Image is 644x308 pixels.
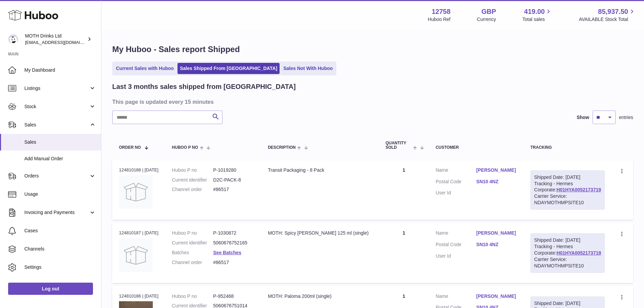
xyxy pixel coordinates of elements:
span: Channels [24,246,96,252]
div: Tracking - Hermes Corporate: [530,170,605,210]
dt: Postal Code [436,179,476,187]
a: [PERSON_NAME] [476,293,517,300]
a: Sales Shipped From [GEOGRAPHIC_DATA] [177,63,280,74]
span: Listings [24,85,89,92]
div: Carrier Service: NDAYMOTHMPSITE10 [534,193,601,206]
a: SN10 4NZ [476,241,517,248]
span: entries [619,114,633,121]
dt: Channel order [172,186,213,193]
dt: Name [436,293,476,301]
a: See Batches [213,250,241,255]
span: AVAILABLE Stock Total [579,16,636,23]
div: Customer [436,145,517,150]
span: Usage [24,191,96,197]
dt: Huboo P no [172,293,213,300]
div: Shipped Date: [DATE] [534,237,601,243]
span: Cases [24,228,96,234]
div: MOTH: Paloma 200ml (single) [268,293,372,300]
span: Total sales [522,16,552,23]
span: Quantity Sold [385,141,411,150]
strong: 12758 [432,7,451,16]
div: Carrier Service: NDAYMOTHMPSITE10 [534,256,601,269]
dt: Current identifier [172,240,213,246]
div: 124810187 | [DATE] [119,230,159,236]
div: Shipped Date: [DATE] [534,174,601,181]
td: 1 [379,160,429,220]
div: Currency [477,16,496,23]
dt: Current identifier [172,177,213,183]
div: MOTH Drinks Ltd [25,33,86,46]
span: Stock [24,103,89,110]
h2: Last 3 months sales shipped from [GEOGRAPHIC_DATA] [112,82,296,91]
img: no-photo.jpg [119,238,153,272]
h3: This page is updated every 15 minutes [112,98,631,105]
div: 124810188 | [DATE] [119,167,159,173]
a: Sales Not With Huboo [281,63,335,74]
span: Description [268,145,295,150]
span: 419.00 [524,7,545,16]
dt: Huboo P no [172,167,213,173]
a: 85,937.50 AVAILABLE Stock Total [579,7,636,23]
span: 85,937.50 [598,7,628,16]
dd: #86517 [213,186,255,193]
span: Sales [24,122,89,128]
a: [PERSON_NAME] [476,230,517,236]
div: MOTH: Spicy [PERSON_NAME] 125 ml (single) [268,230,372,236]
a: SN10 4NZ [476,179,517,185]
a: Log out [8,283,93,295]
img: no-photo.jpg [119,175,153,209]
dt: Name [436,230,476,238]
dt: User Id [436,253,476,259]
dt: User Id [436,190,476,196]
a: H01HYA0052173719 [556,250,601,256]
dt: Batches [172,250,213,256]
div: Transit Packaging - 8 Pack [268,167,372,173]
dt: Name [436,167,476,175]
td: 1 [379,223,429,283]
a: [PERSON_NAME] [476,167,517,173]
span: Add Manual Order [24,156,96,162]
a: H01HYA0052173719 [556,187,601,192]
span: Invoicing and Payments [24,209,89,216]
img: orders@mothdrinks.com [8,34,18,44]
label: Show [577,114,589,121]
a: Current Sales with Huboo [114,63,176,74]
dd: D2C-PACK-8 [213,177,255,183]
h1: My Huboo - Sales report Shipped [112,44,633,55]
span: [EMAIL_ADDRESS][DOMAIN_NAME] [25,40,99,45]
div: 124810186 | [DATE] [119,293,159,299]
div: Tracking [530,145,605,150]
span: Huboo P no [172,145,198,150]
dd: P-952468 [213,293,255,300]
span: Settings [24,264,96,270]
dt: Postal Code [436,241,476,250]
dd: P-1019280 [213,167,255,173]
div: Shipped Date: [DATE] [534,300,601,307]
dd: #86517 [213,259,255,266]
strong: GBP [481,7,496,16]
dt: Channel order [172,259,213,266]
dd: 5060676752165 [213,240,255,246]
dt: Huboo P no [172,230,213,236]
span: Sales [24,139,96,145]
a: 419.00 Total sales [522,7,552,23]
span: Order No [119,145,141,150]
div: Tracking - Hermes Corporate: [530,233,605,273]
span: My Dashboard [24,67,96,73]
span: Orders [24,173,89,179]
dd: P-1030872 [213,230,255,236]
div: Huboo Ref [428,16,451,23]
